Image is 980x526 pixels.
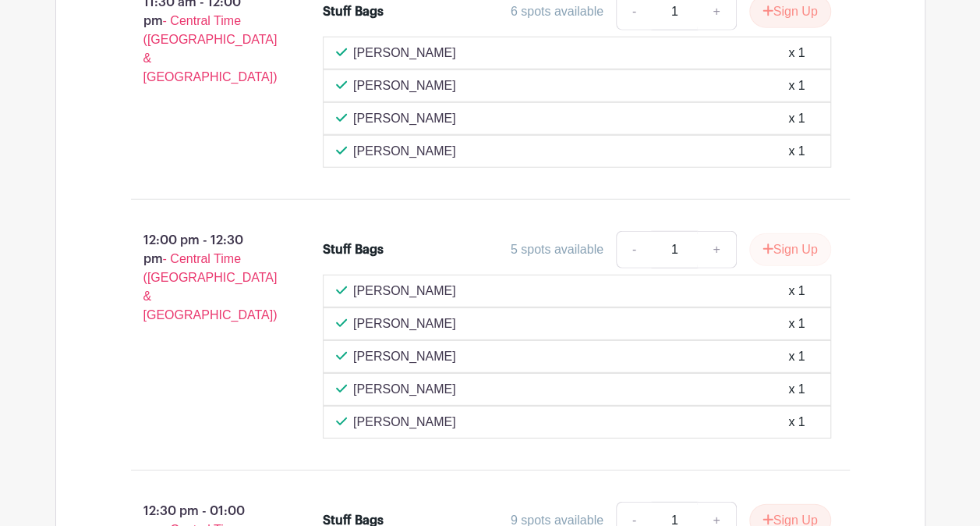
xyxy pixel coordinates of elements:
p: [PERSON_NAME] [353,282,456,300]
div: x 1 [788,142,805,161]
p: [PERSON_NAME] [353,380,456,399]
div: x 1 [788,76,805,95]
p: [PERSON_NAME] [353,44,456,62]
div: x 1 [788,413,805,432]
p: [PERSON_NAME] [353,142,456,161]
div: x 1 [788,315,805,333]
p: [PERSON_NAME] [353,347,456,366]
p: [PERSON_NAME] [353,413,456,432]
span: - Central Time ([GEOGRAPHIC_DATA] & [GEOGRAPHIC_DATA]) [143,14,278,84]
div: x 1 [788,380,805,399]
div: 6 spots available [511,2,603,21]
p: [PERSON_NAME] [353,315,456,333]
div: 5 spots available [511,240,603,259]
a: - [616,231,652,268]
p: [PERSON_NAME] [353,109,456,128]
div: x 1 [788,44,805,62]
p: 12:00 pm - 12:30 pm [106,225,299,331]
a: + [697,231,736,268]
div: x 1 [788,347,805,366]
span: - Central Time ([GEOGRAPHIC_DATA] & [GEOGRAPHIC_DATA]) [143,252,278,322]
p: [PERSON_NAME] [353,76,456,95]
div: x 1 [788,109,805,128]
button: Sign Up [749,233,831,266]
div: Stuff Bags [323,2,384,21]
div: Stuff Bags [323,240,384,259]
div: x 1 [788,282,805,300]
